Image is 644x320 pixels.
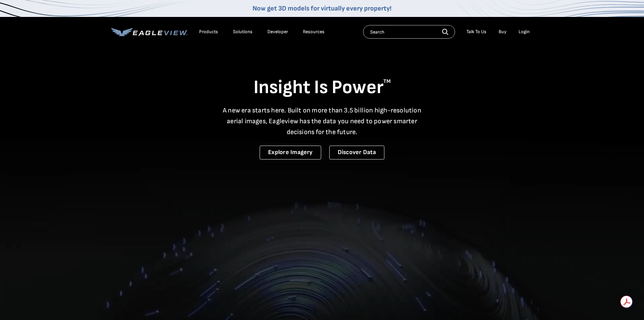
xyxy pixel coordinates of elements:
a: Explore Imagery [260,146,321,159]
a: Discover Data [329,146,384,159]
div: Products [199,29,218,35]
a: Now get 3D models for virtually every property! [253,4,391,13]
a: Developer [267,29,288,35]
div: Resources [303,29,325,35]
a: Buy [499,29,506,35]
div: Solutions [233,29,253,35]
div: Login [519,29,530,35]
input: Search [363,25,455,39]
p: A new era starts here. Built on more than 3.5 billion high-resolution aerial images, Eagleview ha... [219,105,426,137]
h1: Insight Is Power [111,76,533,100]
div: Talk To Us [467,29,486,35]
sup: TM [383,78,391,85]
